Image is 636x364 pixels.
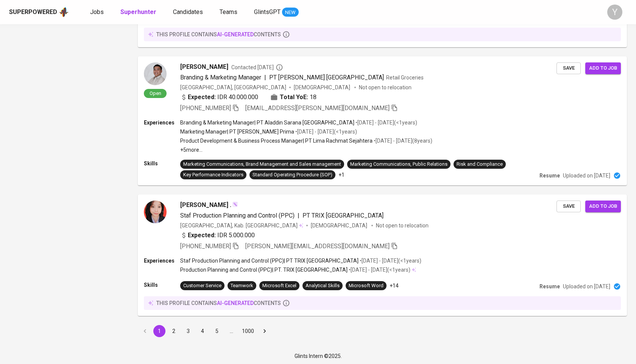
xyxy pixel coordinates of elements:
[231,64,283,71] span: Contacted [DATE]
[183,282,221,289] div: Customer Service
[585,62,621,74] button: Add to job
[188,93,216,102] b: Expected:
[376,222,429,229] p: Not open to relocation
[9,6,69,18] a: Superpoweredapp logo
[225,327,237,335] div: …
[386,75,424,81] span: Retail Groceries
[180,119,354,126] p: Branding & Marketing Manager | PT Aladdin Sarana [GEOGRAPHIC_DATA]
[294,128,357,135] p: • [DATE] - [DATE] ( <1 years )
[180,93,258,102] div: IDR 40.000.000
[196,325,209,337] button: Go to page 4
[350,161,447,168] div: Marketing Communications, Public Relations
[217,31,254,37] span: AI-generated
[349,282,383,289] div: Microsoft Word
[556,62,581,74] button: Save
[147,90,164,96] span: Open
[457,161,503,168] div: Risk and Compliance
[560,202,577,211] span: Save
[348,266,410,274] p: • [DATE] - [DATE] ( <1 years )
[180,231,255,240] div: IDR 5.000.000
[180,266,348,274] p: Production Planning and Control (PPC) | PT. TRIX [GEOGRAPHIC_DATA]
[302,212,383,219] span: PT TRIX [GEOGRAPHIC_DATA]
[539,172,560,179] p: Resume
[310,93,316,102] span: 18
[220,8,237,16] span: Teams
[180,243,231,250] span: [PHONE_NUMBER]
[282,9,299,16] span: NEW
[59,6,69,18] img: app logo
[188,231,216,240] b: Expected:
[144,62,167,85] img: e3d67796e684a56dec640776138e0225.jpg
[153,325,165,337] button: page 1
[390,282,399,289] p: +14
[144,257,180,264] p: Experiences
[311,222,368,229] span: [DEMOGRAPHIC_DATA]
[183,171,243,179] div: Key Performance Indicators
[254,8,281,16] span: GlintsGPT
[144,119,180,126] p: Experiences
[220,8,239,17] a: Teams
[354,119,417,126] p: • [DATE] - [DATE] ( <1 years )
[276,64,283,71] svg: By Jakarta recruiter
[211,325,223,337] button: Go to page 5
[359,257,421,264] p: • [DATE] - [DATE] ( <1 years )
[338,171,344,179] p: +1
[259,325,271,337] button: Go to next page
[294,84,351,91] span: [DEMOGRAPHIC_DATA]
[120,8,158,17] a: Superhunter
[180,137,373,145] p: Product Development & Business Process Manager | PT Lima Rachmat Sejahtera
[180,201,231,210] span: [PERSON_NAME] .
[254,8,299,17] a: GlintsGPT NEW
[560,64,577,73] span: Save
[245,104,390,112] span: [EMAIL_ADDRESS][PERSON_NAME][DOMAIN_NAME]
[182,325,194,337] button: Go to page 3
[280,93,308,102] b: Total YoE:
[9,8,57,17] div: Superpowered
[90,8,105,17] a: Jobs
[359,84,412,91] p: Not open to relocation
[138,56,627,185] a: Open[PERSON_NAME]Contacted [DATE]Branding & Marketing Manager|PT [PERSON_NAME] [GEOGRAPHIC_DATA]R...
[180,146,432,154] p: +5 more ...
[269,74,384,81] span: PT [PERSON_NAME] [GEOGRAPHIC_DATA]
[180,212,295,219] span: Staf Production Planning and Control (PPC)
[373,137,432,145] p: • [DATE] - [DATE] ( 8 years )
[556,201,581,212] button: Save
[231,282,253,289] div: Teamwork
[240,325,256,337] button: Go to page 1000
[180,104,231,112] span: [PHONE_NUMBER]
[120,8,156,16] b: Superhunter
[585,201,621,212] button: Add to job
[180,74,261,81] span: Branding & Marketing Manager
[589,64,617,73] span: Add to job
[245,243,390,250] span: [PERSON_NAME][EMAIL_ADDRESS][DOMAIN_NAME]
[173,8,203,16] span: Candidates
[539,283,560,290] p: Resume
[183,161,341,168] div: Marketing Communications, Brand Management and Sales management
[180,62,228,72] span: [PERSON_NAME]
[180,84,286,91] div: [GEOGRAPHIC_DATA], [GEOGRAPHIC_DATA]
[180,222,303,229] div: [GEOGRAPHIC_DATA], Kab. [GEOGRAPHIC_DATA]
[563,172,610,179] p: Uploaded on [DATE]
[607,5,622,20] div: Y
[563,283,610,290] p: Uploaded on [DATE]
[264,73,266,82] span: |
[144,201,167,223] img: 651efb48f6a273773fd0531ed899c718.png
[144,281,180,289] p: Skills
[306,282,340,289] div: Analytical Skills
[232,201,238,207] img: magic_wand.svg
[180,128,294,135] p: Marketing Manager | PT [PERSON_NAME] Prima
[138,325,272,337] nav: pagination navigation
[253,171,332,179] div: Standard Operating Procedure (SOP)
[262,282,296,289] div: Microsoft Excel
[173,8,204,17] a: Candidates
[217,300,254,306] span: AI-generated
[90,8,104,16] span: Jobs
[138,194,627,316] a: [PERSON_NAME] .Staf Production Planning and Control (PPC)|PT TRIX [GEOGRAPHIC_DATA][GEOGRAPHIC_DA...
[144,160,180,167] p: Skills
[168,325,180,337] button: Go to page 2
[589,202,617,211] span: Add to job
[156,31,281,38] p: this profile contains contents
[156,299,281,307] p: this profile contains contents
[180,257,359,264] p: Staf Production Planning and Control (PPC) | PT TRIX [GEOGRAPHIC_DATA]
[298,211,299,220] span: |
